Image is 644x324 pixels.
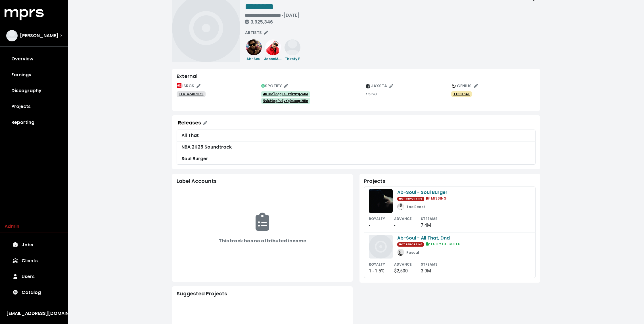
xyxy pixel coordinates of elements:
[20,32,58,39] span: [PERSON_NAME]
[5,99,64,115] a: Projects
[364,232,536,278] a: Ab-Soul - All That, DndNOT REPORTING FULLY EXECUTEDRascalROYALTY1 - 1.5%ADVANCE$2,500STREAMS3.9M
[178,120,201,126] div: Releases
[245,13,281,18] span: Edit value
[421,268,438,274] div: 3.9M
[406,250,419,255] small: Rascal
[394,222,412,229] div: -
[245,12,300,25] span: • [DATE]
[5,285,64,300] a: Catalog
[421,262,438,267] small: STREAMS
[394,262,412,267] small: ADVANCE
[177,83,200,89] span: ISRCS
[5,237,64,253] a: Jobs
[177,73,536,79] div: External
[397,189,448,196] div: Ab-Soul - Soul Burger
[421,222,438,229] div: 7.4M
[5,67,64,83] a: Earnings
[174,82,203,90] button: Edit ISRC mappings for this track
[369,268,385,274] div: 1 - 1.5%
[246,39,262,55] img: 0sfhqn8qSr0cTamFCJUd_ab-soul-dwtw-interview-3.jpg
[451,91,472,97] a: 11001341
[369,189,393,213] img: 97afc8cb8c9890f63198ef2c96dab348.1000x1000x1.jpg
[369,235,393,259] img: placeholder_record.972dd7bab73465e4c6ee.svg
[283,44,302,62] a: Thirsty P
[261,98,311,104] a: 5sk89mgPwZyXgD4augi9Rn
[264,44,282,62] a: JasonMartin
[263,99,308,103] tt: 5sk89mgPwZyXgD4augi9Rn
[261,91,311,97] a: 4UTHol8qqLAJrdzNYgZwDA
[219,238,306,244] b: This track has no attributed income
[245,30,268,35] span: ARTISTS
[5,115,64,130] a: Reporting
[394,268,412,274] div: $2,500
[364,178,536,184] div: Projects
[265,39,281,55] img: c4005e254f231b7ae838ab00e001de5f.421x421x1.jpg
[449,82,480,90] button: Edit genius track identifications
[181,144,531,151] div: NBA 2K25 Soundtrack
[245,19,300,25] div: 3,925,346
[5,51,64,67] a: Overview
[369,262,385,267] small: ROYALTY
[263,92,308,96] tt: 4UTHol8qqLAJrdzNYgZwDA
[366,83,393,89] span: JAXSTA
[5,83,64,99] a: Discography
[5,253,64,269] a: Clients
[5,11,44,18] a: mprs logo
[397,249,404,256] img: Rascal_DSTNGR
[177,141,536,153] a: NBA 2K25 Soundtrack
[245,44,263,62] a: Ab-Soul
[264,55,287,62] small: JasonMartin
[5,269,64,285] a: Users
[285,39,300,55] img: placeholder_user.73b9659bbcecad7e160b.svg
[246,56,262,61] small: Ab-Soul
[261,83,288,89] span: SPOTIFY
[5,310,64,317] button: [EMAIL_ADDRESS][DOMAIN_NAME]
[259,82,291,90] button: Edit spotify track identifications for this track
[369,222,385,229] div: -
[177,83,181,88] img: The logo of the International Organization for Standardization
[177,178,348,184] div: Label Accounts
[421,216,438,221] small: STREAMS
[364,187,536,232] a: Ab-Soul - Soul BurgerNOT REPORTING MISSINGTae BeastROYALTY-ADVANCE-STREAMS7.4M
[406,204,425,209] small: Tae Beast
[363,82,396,90] button: Edit jaxsta track identifications
[397,203,404,210] img: ab6761610000e5eb6411082d4107bf24f4bea82d
[181,155,531,162] div: Soul Burger
[369,216,385,221] small: ROYALTY
[397,242,424,247] span: NOT REPORTING
[6,30,18,41] img: The selected account / producer
[365,90,377,97] i: none
[425,242,461,246] span: FULLY EXECUTED
[177,291,348,297] div: Suggested Projects
[179,92,204,96] tt: TCAIW2402039
[453,92,470,96] tt: 11001341
[245,2,274,11] span: Edit value
[285,56,300,61] small: Thirsty P
[6,310,62,317] div: [EMAIL_ADDRESS][DOMAIN_NAME]
[451,83,478,89] span: GENIUS
[242,28,271,37] button: Edit artists
[366,84,370,88] img: The jaxsta.com logo
[177,91,206,97] a: TCAIW2402039
[177,153,536,165] a: Soul Burger
[397,235,461,242] div: Ab-Soul - All That, Dnd
[394,216,412,221] small: ADVANCE
[177,130,536,141] a: All That
[425,196,447,201] span: MISSING
[397,197,424,201] span: NOT REPORTING
[174,118,211,128] button: Releases
[451,84,456,88] img: The genius.com logo
[181,132,531,139] div: All That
